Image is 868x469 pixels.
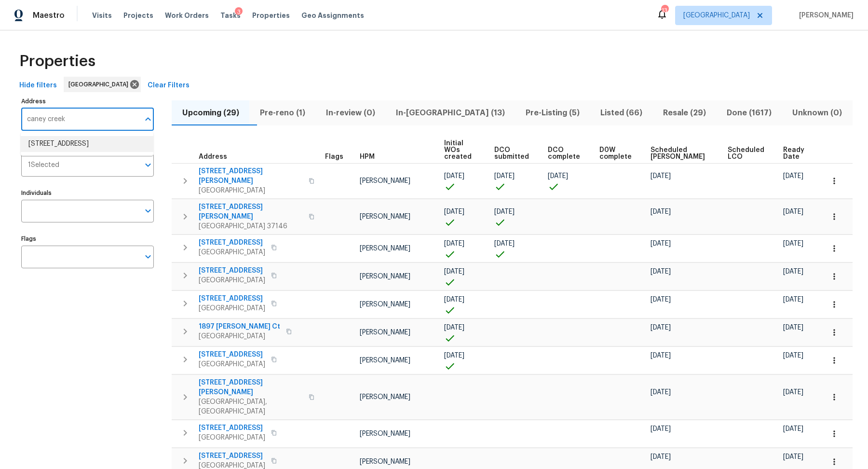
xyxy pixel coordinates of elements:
span: [PERSON_NAME] [360,357,410,364]
label: Address [21,98,154,104]
span: Maestro [33,11,65,20]
span: [GEOGRAPHIC_DATA] 37146 [199,221,303,231]
span: [DATE] [494,208,515,215]
span: Upcoming (29) [177,106,244,120]
span: [GEOGRAPHIC_DATA] [199,331,280,341]
button: Clear Filters [144,77,193,95]
span: [DATE] [783,240,803,247]
span: [DATE] [651,352,671,359]
span: [DATE] [651,389,671,396]
span: [GEOGRAPHIC_DATA] [199,359,265,369]
span: [DATE] [783,173,803,179]
span: [PERSON_NAME] [360,213,410,220]
button: Open [141,158,155,172]
button: Open [141,250,155,263]
span: [STREET_ADDRESS] [199,266,265,276]
span: [DATE] [783,426,803,432]
span: Projects [123,11,153,20]
span: Work Orders [165,11,209,20]
span: [DATE] [651,296,671,303]
span: Pre-reno (1) [255,106,310,120]
div: 13 [661,6,668,15]
span: Initial WOs created [444,140,477,160]
span: [DATE] [783,352,803,359]
span: [DATE] [494,173,515,179]
span: [DATE] [783,208,803,215]
span: Geo Assignments [301,11,364,20]
span: [GEOGRAPHIC_DATA] [199,433,265,442]
span: [PERSON_NAME] [360,301,410,308]
span: Scheduled [PERSON_NAME] [651,147,711,160]
span: [STREET_ADDRESS] [199,350,265,359]
span: [DATE] [783,296,803,303]
span: [DATE] [783,389,803,396]
span: [DATE] [651,426,671,432]
span: [PERSON_NAME] [360,430,410,437]
span: Resale (29) [659,106,711,120]
span: Pre-Listing (5) [521,106,584,120]
span: Unknown (0) [788,106,847,120]
span: [DATE] [444,324,464,331]
span: [STREET_ADDRESS][PERSON_NAME] [199,378,303,397]
span: [DATE] [444,352,464,359]
span: [PERSON_NAME] [360,329,410,336]
span: In-[GEOGRAPHIC_DATA] (13) [391,106,509,120]
span: [DATE] [651,324,671,331]
span: [PERSON_NAME] [360,245,410,252]
span: [DATE] [444,268,464,275]
span: Scheduled LCO [728,147,767,160]
span: Address [199,153,227,160]
label: Flags [21,236,154,242]
label: Individuals [21,190,154,196]
span: [STREET_ADDRESS] [199,294,265,303]
button: Hide filters [15,77,61,95]
span: [STREET_ADDRESS][PERSON_NAME] [199,166,303,186]
span: Clear Filters [148,80,190,92]
span: Done (1617) [722,106,776,120]
span: [PERSON_NAME] [360,273,410,280]
span: Properties [19,56,95,66]
span: [DATE] [651,454,671,460]
span: [STREET_ADDRESS][PERSON_NAME] [199,202,303,221]
span: Flags [325,153,343,160]
span: Ready Date [783,147,807,160]
li: [STREET_ADDRESS] [21,136,153,152]
span: [DATE] [783,324,803,331]
span: [DATE] [444,296,464,303]
span: [DATE] [444,240,464,247]
span: 1 Selected [28,161,59,169]
span: Visits [92,11,112,20]
span: HPM [360,153,375,160]
span: [DATE] [444,173,464,179]
span: [DATE] [651,268,671,275]
span: [GEOGRAPHIC_DATA] [199,248,265,257]
span: [PERSON_NAME] [360,394,410,400]
span: [STREET_ADDRESS] [199,423,265,433]
span: [STREET_ADDRESS] [199,451,265,461]
span: [PERSON_NAME] [360,458,410,465]
span: [DATE] [651,240,671,247]
div: [GEOGRAPHIC_DATA] [64,77,141,92]
span: [STREET_ADDRESS] [199,238,265,248]
button: Open [141,204,155,218]
span: [DATE] [494,240,515,247]
span: [GEOGRAPHIC_DATA] [199,186,303,195]
span: [GEOGRAPHIC_DATA] [68,80,132,89]
span: [GEOGRAPHIC_DATA], [GEOGRAPHIC_DATA] [199,397,303,416]
span: 1897 [PERSON_NAME] Ct [199,322,280,331]
span: Tasks [220,12,241,19]
span: [DATE] [651,208,671,215]
button: Close [141,112,155,126]
span: [PERSON_NAME] [360,178,410,184]
span: Hide filters [19,80,57,92]
span: DCO complete [548,147,583,160]
span: [DATE] [651,173,671,179]
span: [DATE] [783,268,803,275]
span: In-review (0) [321,106,380,120]
input: Search ... [21,108,139,131]
span: [DATE] [444,208,464,215]
span: [DATE] [548,173,568,179]
span: [GEOGRAPHIC_DATA] [199,303,265,313]
span: [DATE] [783,454,803,460]
span: [GEOGRAPHIC_DATA] [683,11,750,20]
